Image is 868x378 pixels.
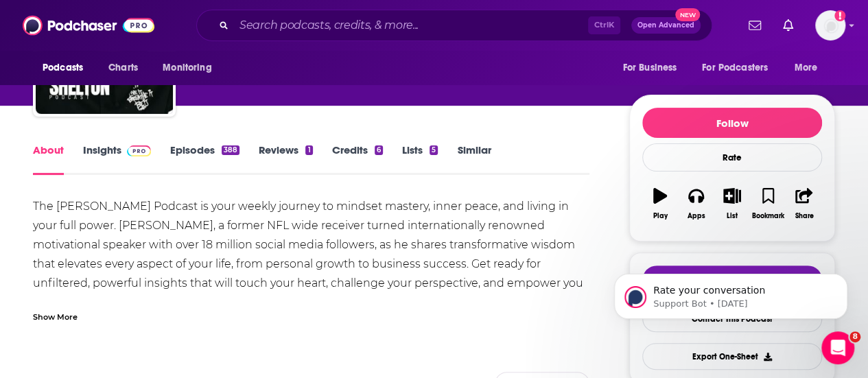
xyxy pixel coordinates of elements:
button: open menu [153,55,229,81]
a: Credits6 [332,143,383,175]
button: Export One-Sheet [642,343,822,370]
button: Bookmark [750,179,786,228]
div: Apps [688,212,705,220]
button: Play [642,179,678,228]
button: open menu [785,55,835,81]
div: Bookmark [752,212,784,220]
button: open menu [613,55,694,81]
div: The [PERSON_NAME] Podcast is your weekly journey to mindset mastery, inner peace, and living in y... [33,197,589,312]
button: Share [786,179,822,228]
input: Search podcasts, credits, & more... [234,14,588,36]
a: Charts [99,55,146,81]
span: Open Advanced [637,22,694,29]
span: Logged in as lilifeinberg [815,10,845,40]
a: Reviews1 [259,143,312,175]
a: Show notifications dropdown [743,14,766,37]
svg: Add a profile image [834,10,845,21]
div: Search podcasts, credits, & more... [196,10,712,41]
iframe: Intercom notifications message [594,245,868,341]
span: Ctrl K [588,16,620,34]
a: About [33,143,64,175]
span: Charts [108,58,138,78]
img: Podchaser Pro [127,145,151,156]
span: New [675,8,700,21]
button: open menu [693,55,788,81]
div: Rate [642,143,822,172]
button: List [714,179,750,228]
span: For Business [622,58,677,78]
div: 5 [430,145,438,155]
button: Apps [678,179,714,228]
div: Share [795,212,813,220]
span: For Podcasters [702,58,768,78]
a: Similar [457,143,491,175]
a: InsightsPodchaser Pro [83,143,151,175]
a: Show notifications dropdown [777,14,799,37]
a: Lists5 [402,143,438,175]
div: 1 [305,145,312,155]
div: Play [653,212,668,220]
button: open menu [33,55,101,81]
a: Episodes388 [170,143,239,175]
div: 6 [375,145,383,155]
img: User Profile [815,10,845,40]
span: Monitoring [163,58,211,78]
span: 8 [849,331,860,342]
span: Podcasts [43,58,83,78]
button: Open AdvancedNew [631,17,701,34]
iframe: Intercom live chat [821,331,854,364]
div: 388 [222,145,239,155]
button: Show profile menu [815,10,845,40]
div: List [727,212,738,220]
span: More [795,58,818,78]
button: Follow [642,108,822,138]
img: Podchaser - Follow, Share and Rate Podcasts [23,12,154,38]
